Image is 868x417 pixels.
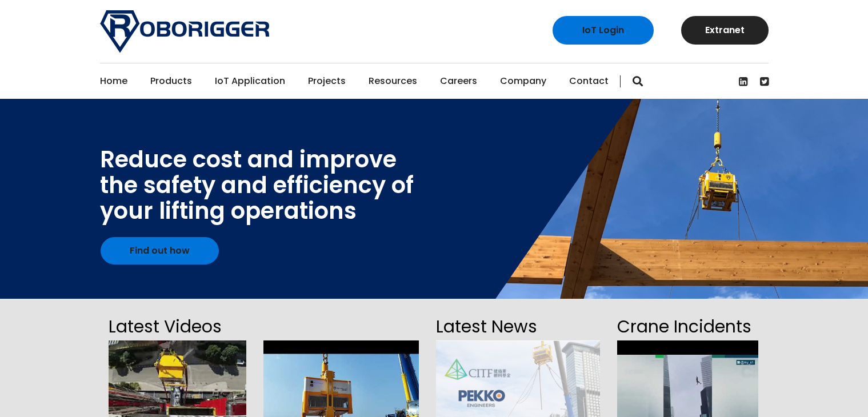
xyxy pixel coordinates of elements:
img: Roborigger [100,10,269,53]
h2: Latest Videos [109,313,246,340]
a: Find out how [101,237,219,264]
a: Projects [308,63,346,99]
a: Company [500,63,546,99]
a: IoT Application [215,63,285,99]
a: Home [100,63,127,99]
a: Contact [569,63,609,99]
a: Resources [369,63,417,99]
h2: Latest News [436,313,599,340]
a: Products [150,63,192,99]
div: Reduce cost and improve the safety and efficiency of your lifting operations [100,147,414,224]
a: IoT Login [553,16,654,45]
a: Extranet [681,16,769,45]
a: Careers [440,63,477,99]
h2: Crane Incidents [617,313,758,340]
